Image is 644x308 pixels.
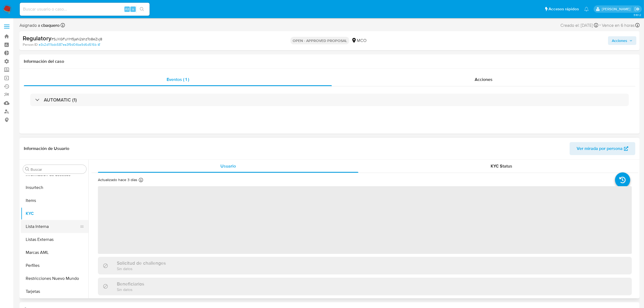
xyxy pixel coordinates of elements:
span: Ver mirada por persona [577,142,623,155]
button: search-icon [136,5,147,13]
a: Salir [634,6,640,12]
span: KYC Status [491,163,513,169]
a: e3c2d111bdc587ea3f9d04ba9d6d516b [39,42,100,47]
span: Alt [125,6,129,12]
input: Buscar [31,167,84,172]
p: OPEN - APPROVED PROPOSAL [290,37,349,44]
div: BeneficiariosSin datos [98,278,632,295]
button: Ver mirada por persona [570,142,635,155]
span: - [599,22,601,29]
button: Listas Externas [21,233,88,246]
a: Notificaciones [584,7,589,11]
span: ‌ [98,186,632,254]
span: s [132,6,134,12]
button: Items [21,194,88,207]
h1: Información del caso [24,59,635,64]
input: Buscar usuario o caso... [20,6,150,13]
div: AUTOMATIC (1) [30,94,629,106]
div: Solicitud de challengesSin datos [98,257,632,274]
button: Buscar [25,167,29,171]
p: camila.baquero@mercadolibre.com.co [602,6,632,12]
h3: Solicitud de challenges [117,260,166,266]
h3: AUTOMATIC (1) [44,97,77,103]
div: MCO [351,38,366,44]
b: Person ID [23,42,38,47]
button: KYC [21,207,88,220]
button: Marcas AML [21,246,88,259]
h3: Beneficiarios [117,281,144,287]
button: Perfiles [21,259,88,272]
b: cbaquero [40,22,60,28]
div: Creado el: [DATE] [560,22,598,29]
span: Accesos rápidos [549,6,579,12]
button: Restricciones Nuevo Mundo [21,272,88,285]
span: Asignado a [19,22,60,28]
button: Tarjetas [21,285,88,298]
span: Eventos ( 1 ) [167,76,189,83]
p: Actualizado hace 3 días [98,177,137,182]
button: Insurtech [21,181,88,194]
span: Acciones [612,36,627,45]
button: Acciones [608,36,636,45]
span: Usuario [220,163,236,169]
span: # SJXGFuYH5jaN2shzTo8eZvj8 [51,36,102,42]
p: Sin datos [117,287,144,292]
span: Vence en 6 horas [602,22,635,28]
b: Regulatory [23,34,51,42]
h1: Información de Usuario [24,146,69,151]
button: Lista Interna [21,220,84,233]
p: Sin datos [117,266,166,271]
span: Acciones [475,76,493,83]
